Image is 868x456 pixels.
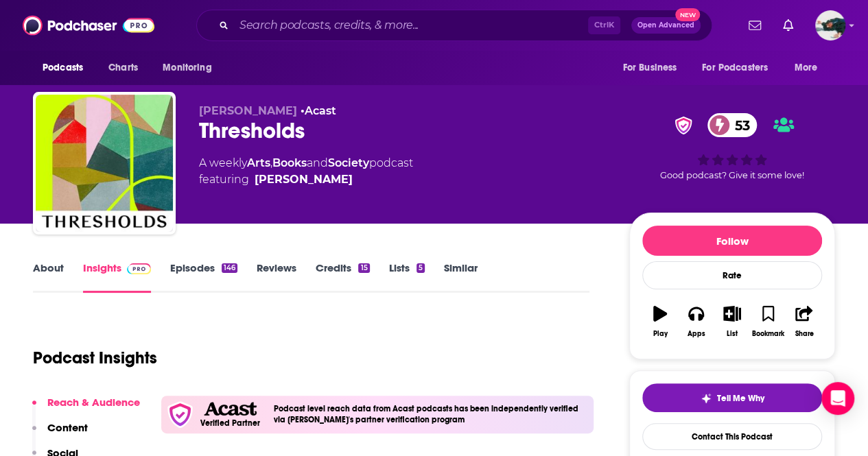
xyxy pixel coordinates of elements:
img: Thresholds [36,95,173,232]
a: Similar [444,261,478,293]
span: Good podcast? Give it some love! [660,170,804,180]
button: open menu [613,55,694,81]
div: 5 [417,263,425,273]
img: Acast [204,402,256,416]
div: List [727,330,738,338]
span: Ctrl K [588,16,620,34]
a: InsightsPodchaser Pro [83,261,151,293]
img: verfied icon [167,401,193,428]
button: Share [786,297,822,346]
div: Play [653,330,668,338]
button: Apps [678,297,714,346]
p: Content [47,421,88,434]
button: Bookmark [750,297,786,346]
a: Lists5 [389,261,425,293]
a: Jordan Kisner [255,171,353,188]
div: 15 [358,263,369,273]
div: Open Intercom Messenger [821,382,854,415]
a: Episodes146 [170,261,237,293]
button: open menu [153,55,229,81]
button: List [714,297,750,346]
span: More [795,58,818,77]
a: Arts [247,156,270,169]
a: Contact This Podcast [642,423,822,450]
button: Show profile menu [815,10,845,40]
a: About [33,261,64,293]
input: Search podcasts, credits, & more... [234,14,588,36]
span: New [675,8,700,21]
span: Podcasts [43,58,83,77]
a: Reviews [257,261,296,293]
span: • [301,104,336,117]
span: [PERSON_NAME] [199,104,297,117]
span: For Business [622,58,677,77]
h1: Podcast Insights [33,348,157,368]
a: Society [328,156,369,169]
img: Podchaser - Follow, Share and Rate Podcasts [23,12,154,38]
div: Bookmark [752,330,784,338]
button: Content [32,421,88,446]
button: tell me why sparkleTell Me Why [642,383,822,412]
span: featuring [199,171,413,188]
span: , [270,156,272,169]
a: Books [272,156,307,169]
button: Play [642,297,678,346]
button: open menu [33,55,101,81]
div: 146 [222,263,237,273]
button: open menu [693,55,788,81]
button: Open AdvancedNew [631,17,701,34]
img: User Profile [815,10,845,40]
h5: Verified Partner [200,419,260,427]
div: Share [795,330,813,338]
p: Reach & Audience [47,396,140,409]
div: Rate [642,261,822,289]
img: tell me why sparkle [701,393,712,404]
button: Follow [642,226,822,256]
img: Podchaser Pro [127,263,151,274]
span: Logged in as fsg.publicity [815,10,845,40]
img: verified Badge [670,117,696,134]
span: Charts [108,58,138,77]
a: Charts [99,55,146,81]
a: Show notifications dropdown [777,14,799,37]
h4: Podcast level reach data from Acast podcasts has been independently verified via [PERSON_NAME]'s ... [274,404,588,424]
span: 53 [721,113,757,137]
span: and [307,156,328,169]
div: Search podcasts, credits, & more... [196,10,712,41]
div: A weekly podcast [199,155,413,188]
div: Apps [688,330,705,338]
span: Monitoring [163,58,211,77]
span: Tell Me Why [717,393,764,404]
a: Show notifications dropdown [743,14,766,37]
a: 53 [707,113,757,137]
span: For Podcasters [702,58,768,77]
span: Open Advanced [637,22,694,29]
button: open menu [785,55,835,81]
button: Reach & Audience [32,396,140,421]
div: verified Badge53Good podcast? Give it some love! [629,104,835,189]
a: Acast [305,104,336,117]
a: Credits15 [316,261,369,293]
